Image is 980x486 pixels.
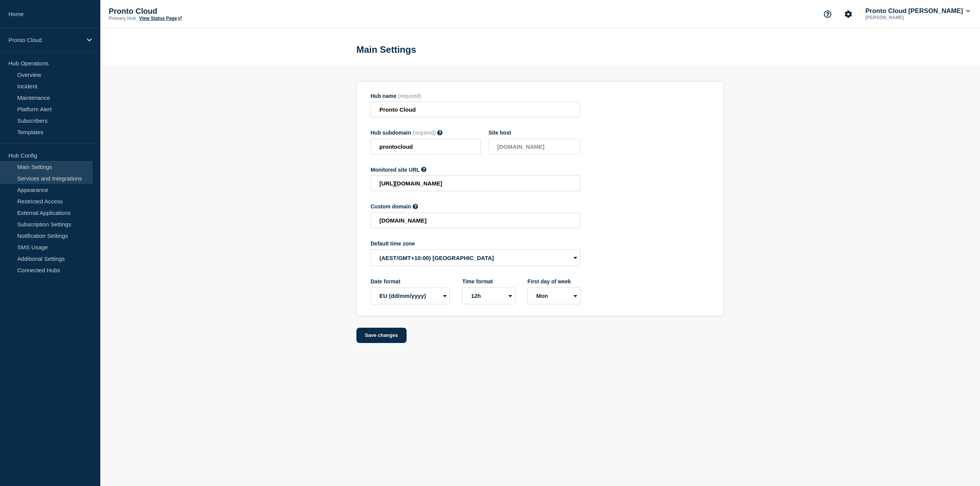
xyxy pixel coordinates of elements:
[356,328,407,343] button: Save changes
[820,6,836,22] button: Support
[371,167,420,173] span: Monitored site URL
[371,288,450,304] select: Date format
[371,203,411,210] span: Custom domain
[371,278,450,284] div: Date format
[371,139,481,154] input: sample
[109,16,136,21] p: Primary Hub
[109,7,262,16] p: Pronto Cloud
[840,6,856,22] button: Account settings
[398,93,421,99] span: (required)
[371,176,580,191] input: http://example.com
[528,278,580,284] div: First day of week
[864,15,944,20] p: [PERSON_NAME]
[356,44,416,55] h1: Main Settings
[371,249,580,266] select: Default time zone
[488,130,580,136] div: Site host
[488,139,580,154] input: Site host
[864,7,972,15] button: Pronto Cloud [PERSON_NAME]
[371,130,411,136] span: Hub subdomain
[413,130,436,136] span: (required)
[528,288,580,304] select: First day of week
[371,93,580,99] div: Hub name
[462,278,515,284] div: Time format
[8,37,82,43] p: Pronto Cloud
[371,241,580,247] div: Default time zone
[371,102,580,117] input: Hub name
[139,16,181,21] a: View Status Page
[462,288,515,304] select: Time format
